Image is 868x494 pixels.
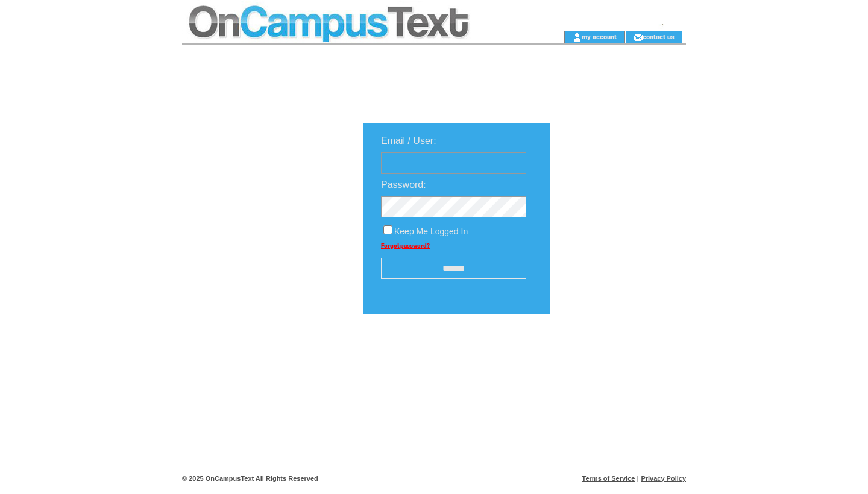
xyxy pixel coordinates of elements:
a: Forgot password? [381,242,430,249]
a: Privacy Policy [641,475,686,482]
a: my account [582,33,617,40]
span: © 2025 OnCampusText All Rights Reserved [182,475,318,482]
span: Email / User: [381,136,436,146]
span: Password: [381,180,426,190]
a: Terms of Service [582,475,635,482]
img: account_icon.gif [573,33,582,42]
span: | [637,475,639,482]
img: transparent.png [585,345,645,360]
img: contact_us_icon.gif [634,33,643,42]
span: Keep Me Logged In [394,227,468,236]
a: contact us [643,33,675,40]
